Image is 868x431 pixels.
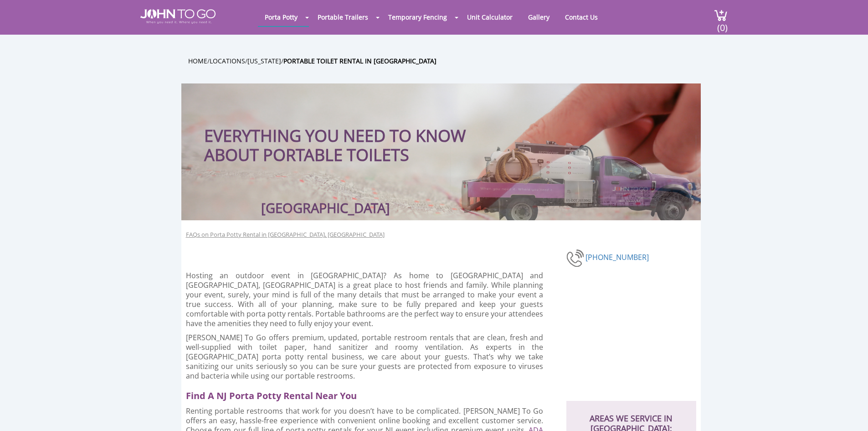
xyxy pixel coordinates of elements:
a: [US_STATE] [247,57,281,65]
img: Truck [450,135,696,220]
a: Portable Trailers [311,8,375,26]
p: [PERSON_NAME] To Go offers premium, updated, portable restroom rentals that are clean, fresh and ... [186,333,544,381]
span: (0) [717,14,728,34]
a: Portable Toilet Rental in [GEOGRAPHIC_DATA] [283,57,437,65]
a: Unit Calculator [460,8,519,26]
a: Contact Us [558,8,605,26]
a: Gallery [521,8,556,26]
a: Locations [210,57,245,65]
img: JOHN to go [140,9,216,24]
a: Home [188,57,207,65]
a: Temporary Fencing [381,8,454,26]
a: [PHONE_NUMBER] [586,252,649,262]
ul: / / / [188,56,708,66]
a: Porta Potty [258,8,304,26]
p: Hosting an outdoor event in [GEOGRAPHIC_DATA]? As home to [GEOGRAPHIC_DATA] and [GEOGRAPHIC_DATA]... [186,271,544,328]
img: cart a [714,9,728,21]
h1: EVERYTHING YOU NEED TO KNOW ABOUT PORTABLE TOILETS [204,102,498,165]
a: FAQs on Porta Potty Rental in [GEOGRAPHIC_DATA], [GEOGRAPHIC_DATA] [186,230,385,239]
h3: [GEOGRAPHIC_DATA] [261,207,390,209]
h2: Find A NJ Porta Potty Rental Near You [186,385,551,402]
img: phone-number [566,248,586,268]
